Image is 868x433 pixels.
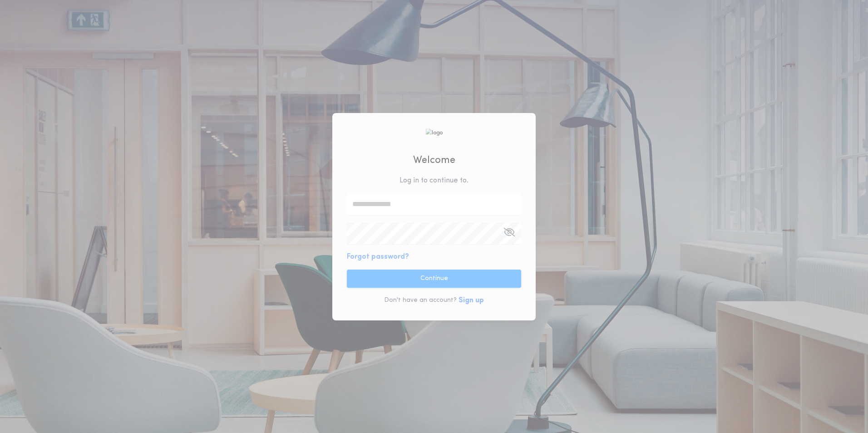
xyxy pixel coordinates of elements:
button: Continue [347,270,521,288]
button: Forgot password? [347,251,409,262]
p: Don't have an account? [384,296,457,305]
img: logo [425,128,443,137]
button: Sign up [459,295,484,306]
h2: Welcome [413,153,455,168]
p: Log in to continue to . [399,175,469,186]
